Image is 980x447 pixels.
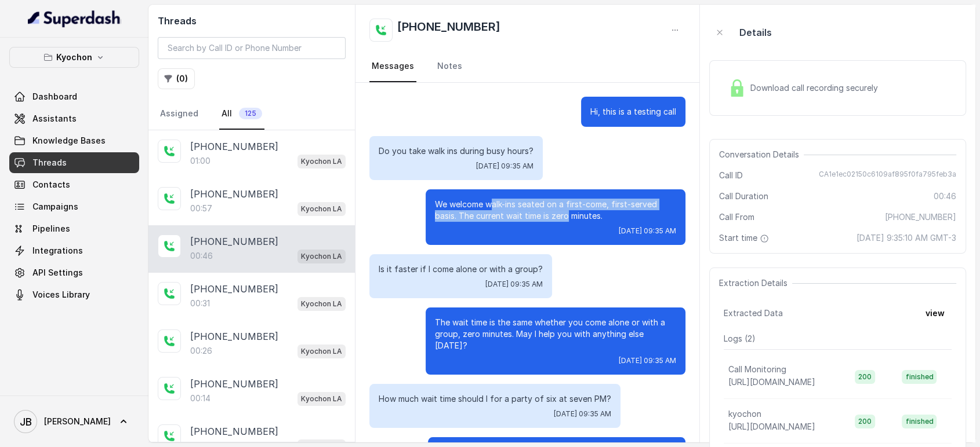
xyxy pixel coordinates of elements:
span: CA1e1ec02150c6109af895f0fa795feb3a [819,170,956,181]
span: finished [902,415,937,428]
span: Threads [32,157,67,168]
p: Details [739,25,772,39]
p: kyochon [728,408,761,420]
button: view [919,303,952,324]
span: [DATE] 09:35 AM [485,280,543,289]
p: [PHONE_NUMBER] [190,424,278,438]
span: 200 [855,415,875,428]
p: Do you take walk ins during busy hours? [379,145,533,157]
span: [PERSON_NAME] [44,416,111,427]
p: [PHONE_NUMBER] [190,377,278,391]
span: Call ID [719,170,743,181]
span: Extracted Data [724,307,783,319]
a: Messages [369,51,416,82]
p: Is it faster if I come alone or with a group? [379,263,543,275]
a: Contacts [9,174,139,195]
a: Notes [435,51,464,82]
span: Knowledge Bases [32,135,106,146]
a: Threads [9,152,139,173]
a: Knowledge Bases [9,130,139,151]
a: Assigned [158,98,201,130]
span: [DATE] 09:35 AM [554,409,611,419]
p: Kyochon LA [301,251,342,262]
button: (0) [158,68,195,89]
a: Pipelines [9,218,139,239]
p: Kyochon LA [301,203,342,215]
span: Conversation Details [719,149,804,160]
p: [PHONE_NUMBER] [190,282,278,296]
span: [URL][DOMAIN_NAME] [728,422,815,431]
nav: Tabs [158,98,346,130]
p: [PHONE_NUMBER] [190,235,278,248]
span: Campaigns [32,201,78,212]
span: API Settings [32,267,83,279]
p: 00:26 [190,345,212,357]
span: Extraction Details [719,277,792,289]
span: Call From [719,211,754,223]
a: Dashboard [9,86,139,107]
p: We welcome walk-ins seated on a first-come, first-served basis. The current wait time is zero min... [435,199,676,222]
span: 125 [239,108,262,119]
text: JB [20,416,32,428]
span: Voices Library [32,289,90,301]
p: Kyochon LA [301,346,342,357]
span: [PHONE_NUMBER] [885,211,956,223]
button: Kyochon [9,47,139,68]
span: Call Duration [719,190,768,202]
span: [URL][DOMAIN_NAME] [728,377,815,387]
span: 200 [855,370,875,384]
p: Call Monitoring [728,364,786,375]
span: [DATE] 9:35:10 AM GMT-3 [856,232,956,244]
p: The wait time is the same whether you come alone or with a group, zero minutes. May I help you wi... [435,317,676,351]
a: API Settings [9,262,139,283]
p: 00:46 [190,250,213,262]
p: 01:00 [190,155,210,167]
p: 00:14 [190,393,210,404]
img: Lock Icon [728,79,746,97]
p: [PHONE_NUMBER] [190,329,278,343]
p: 00:31 [190,298,210,309]
p: [PHONE_NUMBER] [190,187,278,201]
span: Pipelines [32,223,70,235]
span: finished [902,370,937,384]
p: Kyochon LA [301,298,342,310]
p: Logs ( 2 ) [724,333,952,345]
span: Integrations [32,245,83,257]
a: Voices Library [9,284,139,305]
p: How much wait time should I for a party of six at seven PM? [379,393,611,405]
nav: Tabs [369,51,685,82]
span: Assistants [32,113,77,124]
span: [DATE] 09:35 AM [476,162,533,171]
p: [PHONE_NUMBER] [190,140,278,153]
span: Start time [719,232,771,244]
span: Contacts [32,179,70,190]
p: Kyochon [56,50,92,64]
span: [DATE] 09:35 AM [619,226,676,236]
a: Assistants [9,108,139,129]
a: All125 [219,98,264,130]
img: light.svg [28,9,121,28]
span: Download call recording securely [750,82,883,94]
input: Search by Call ID or Phone Number [158,37,346,59]
h2: [PHONE_NUMBER] [397,19,500,42]
h2: Threads [158,14,346,28]
span: [DATE] 09:35 AM [619,356,676,365]
p: Kyochon LA [301,393,342,405]
a: Integrations [9,240,139,261]
p: Hi, this is a testing call [590,106,676,118]
p: Kyochon LA [301,156,342,167]
a: Campaigns [9,196,139,217]
span: Dashboard [32,91,77,102]
a: [PERSON_NAME] [9,405,139,438]
p: 00:57 [190,203,212,214]
span: 00:46 [934,190,956,202]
